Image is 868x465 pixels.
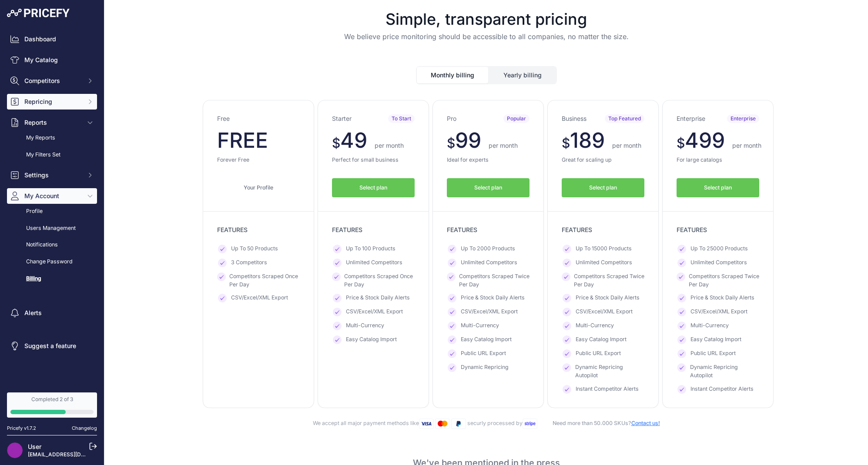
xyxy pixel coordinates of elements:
[359,184,387,192] span: Select plan
[332,178,415,198] button: Select plan
[346,308,403,316] span: CSV/Excel/XML Export
[447,178,530,198] button: Select plan
[562,135,570,151] span: $
[111,31,861,42] p: We believe price monitoring should be accessible to all companies, no matter the size.
[7,31,97,47] a: Dashboard
[24,171,81,179] span: Settings
[690,335,741,344] span: Easy Catalog Import
[217,178,300,198] a: Your Profile
[489,142,518,149] span: per month
[570,127,605,153] span: 189
[7,338,97,354] a: Suggest a feature
[118,418,854,429] div: We accept all major payment methods like
[447,114,456,123] h3: Pro
[562,156,644,164] p: Great for scaling up
[332,226,415,234] p: FEATURES
[7,305,97,321] a: Alerts
[677,226,759,234] p: FEATURES
[346,294,410,302] span: Price & Stock Daily Alerts
[576,322,614,330] span: Multi-Currency
[474,184,502,192] span: Select plan
[332,135,340,151] span: $
[28,451,119,458] a: [EMAIL_ADDRESS][DOMAIN_NAME]
[689,272,759,289] span: Competitors Scraped Twice Per Day
[10,396,94,403] div: Completed 2 of 3
[7,271,97,286] a: Billing
[576,349,621,358] span: Public URL Export
[631,420,660,426] a: Contact us!
[732,142,761,149] span: per month
[677,156,759,164] p: For large catalogs
[503,114,530,123] span: Popular
[562,114,586,123] h3: Business
[690,259,747,267] span: Unlimited Competitors
[447,135,455,151] span: $
[461,308,518,316] span: CSV/Excel/XML Export
[375,142,404,149] span: per month
[7,237,97,252] a: Notifications
[346,259,402,267] span: Unlimited Competitors
[576,385,639,394] span: Instant Competitor Alerts
[690,385,754,394] span: Instant Competitor Alerts
[7,31,97,382] nav: Sidebar
[229,272,300,289] span: Competitors Scraped Once Per Day
[575,363,644,379] span: Dynamic Repricing Autopilot
[612,142,641,149] span: per month
[24,118,81,127] span: Reports
[455,127,481,153] span: 99
[7,221,97,236] a: Users Management
[562,226,644,234] p: FEATURES
[576,308,633,316] span: CSV/Excel/XML Export
[231,245,278,253] span: Up To 50 Products
[690,294,754,302] span: Price & Stock Daily Alerts
[332,114,352,123] h3: Starter
[690,322,729,330] span: Multi-Currency
[7,94,97,110] button: Repricing
[562,178,644,198] button: Select plan
[7,115,97,130] button: Reports
[677,114,705,123] h3: Enterprise
[461,335,512,344] span: Easy Catalog Import
[7,254,97,269] a: Change Password
[24,192,81,200] span: My Account
[388,114,415,123] span: To Start
[539,420,660,426] span: Need more than 50.000 SKUs?
[459,272,530,289] span: Competitors Scraped Twice Per Day
[217,156,300,164] p: Forever Free
[7,392,97,418] a: Completed 2 of 3
[217,114,230,123] h3: Free
[72,425,97,431] a: Changelog
[605,114,644,123] span: Top Featured
[24,76,81,85] span: Competitors
[346,335,397,344] span: Easy Catalog Import
[340,127,367,153] span: 49
[461,322,499,330] span: Multi-Currency
[589,184,617,192] span: Select plan
[576,259,632,267] span: Unlimited Competitors
[690,308,747,316] span: CSV/Excel/XML Export
[461,259,517,267] span: Unlimited Competitors
[24,97,81,106] span: Repricing
[7,204,97,219] a: Profile
[704,184,732,192] span: Select plan
[7,73,97,89] button: Competitors
[461,294,525,302] span: Price & Stock Daily Alerts
[461,245,515,253] span: Up To 2000 Products
[7,147,97,163] a: My Filters Set
[7,188,97,204] button: My Account
[677,135,685,151] span: $
[467,420,539,426] span: securly processed by
[344,272,415,289] span: Competitors Scraped Once Per Day
[7,167,97,183] button: Settings
[7,9,70,17] img: Pricefy Logo
[574,272,644,289] span: Competitors Scraped Twice Per Day
[461,363,509,372] span: Dynamic Repricing
[461,349,506,358] span: Public URL Export
[690,363,759,379] span: Dynamic Repricing Autopilot
[447,156,530,164] p: Ideal for experts
[231,294,288,302] span: CSV/Excel/XML Export
[690,245,748,253] span: Up To 25000 Products
[28,443,41,450] a: User
[7,130,97,146] a: My Reports
[217,226,300,234] p: FEATURES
